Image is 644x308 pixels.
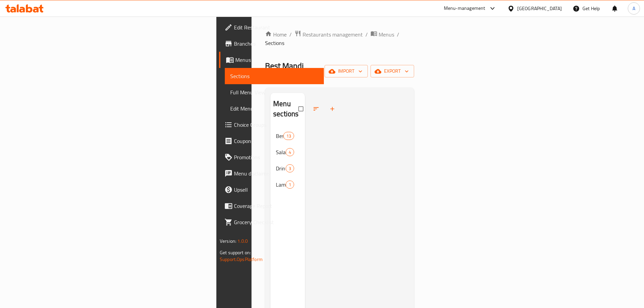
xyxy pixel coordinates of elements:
span: Coupons [234,137,318,145]
span: Upsell [234,186,318,194]
div: Lamb1 [270,176,305,193]
span: Choice Groups [234,121,318,129]
span: Sections [230,72,318,80]
button: import [325,65,368,77]
li: / [397,30,399,39]
span: Menus [379,30,394,39]
span: Grocery Checklist [234,218,318,226]
span: Sort sections [309,101,325,116]
div: Drinks3 [270,160,305,176]
a: Coverage Report [219,198,324,214]
span: A [633,5,635,12]
span: Select all sections [294,102,309,115]
a: Menus [371,30,394,39]
div: [GEOGRAPHIC_DATA] [517,5,562,12]
span: 1.0.0 [237,237,248,245]
span: Edit Restaurant [234,23,318,31]
span: 1 [286,182,294,188]
a: Upsell [219,182,324,198]
a: Support.OpsPlatform [220,255,263,264]
span: import [330,67,362,75]
span: Menu disclaimer [234,169,318,177]
div: items [286,164,294,172]
a: Restaurants management [294,30,363,39]
button: export [371,65,414,77]
div: items [286,148,294,156]
span: Salads [276,148,286,156]
span: Lamb [276,181,286,189]
span: Version: [220,237,236,245]
button: Add section [325,101,341,116]
a: Coupons [219,133,324,149]
a: Branches [219,35,324,52]
a: Menus [219,52,324,68]
span: export [376,67,409,75]
div: Menu-management [444,4,485,13]
span: Restaurants management [303,30,363,39]
span: Best Mandi [276,132,283,140]
li: / [365,30,368,39]
nav: Menu sections [270,125,305,195]
a: Choice Groups [219,117,324,133]
span: Coverage Report [234,202,318,210]
span: 3 [286,165,294,172]
span: Drinks [276,164,286,172]
span: Branches [234,40,318,48]
div: items [283,132,294,140]
a: Menu disclaimer [219,165,324,182]
a: Sections [225,68,324,84]
span: Promotions [234,153,318,161]
span: Menus [235,56,318,64]
span: Full Menu View [230,88,318,96]
a: Edit Restaurant [219,19,324,35]
div: items [286,181,294,189]
div: Salads4 [270,144,305,160]
a: Promotions [219,149,324,165]
span: 13 [284,133,294,139]
span: Edit Menu [230,104,318,113]
div: Best Mandi13 [270,128,305,144]
span: 4 [286,149,294,156]
a: Full Menu View [225,84,324,100]
span: Get support on: [220,248,251,257]
nav: breadcrumb [265,30,414,47]
a: Edit Menu [225,100,324,117]
a: Grocery Checklist [219,214,324,230]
